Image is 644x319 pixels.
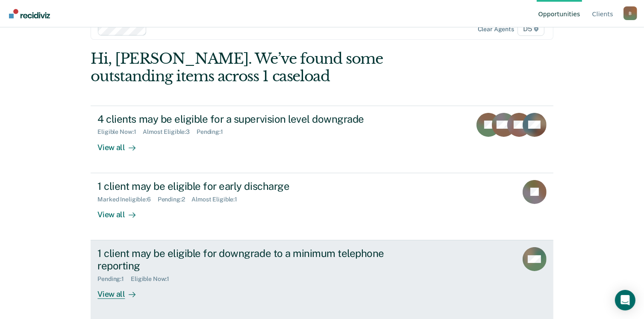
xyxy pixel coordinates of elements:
div: Hi, [PERSON_NAME]. We’ve found some outstanding items across 1 caseload [91,50,461,85]
a: 4 clients may be eligible for a supervision level downgradeEligible Now:1Almost Eligible:3Pending... [91,106,553,173]
div: View all [97,136,145,152]
div: Open Intercom Messenger [615,290,635,310]
img: Recidiviz [9,9,50,18]
div: Clear agents [478,26,514,33]
button: Profile dropdown button [623,6,637,20]
div: 1 client may be eligible for early discharge [97,180,397,192]
a: 1 client may be eligible for early dischargeMarked Ineligible:6Pending:2Almost Eligible:1View all [91,173,553,240]
span: D5 [518,22,544,36]
div: View all [97,203,145,219]
div: Marked Ineligible : 6 [97,196,157,203]
div: Pending : 1 [197,128,230,136]
div: Almost Eligible : 3 [143,128,197,136]
div: 1 client may be eligible for downgrade to a minimum telephone reporting [97,247,397,272]
div: Almost Eligible : 1 [192,196,244,203]
div: Eligible Now : 1 [131,275,176,283]
div: Eligible Now : 1 [97,128,143,136]
div: B [623,6,637,20]
div: Pending : 2 [158,196,192,203]
div: Pending : 1 [97,275,131,283]
div: 4 clients may be eligible for a supervision level downgrade [97,113,397,125]
div: View all [97,282,145,299]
